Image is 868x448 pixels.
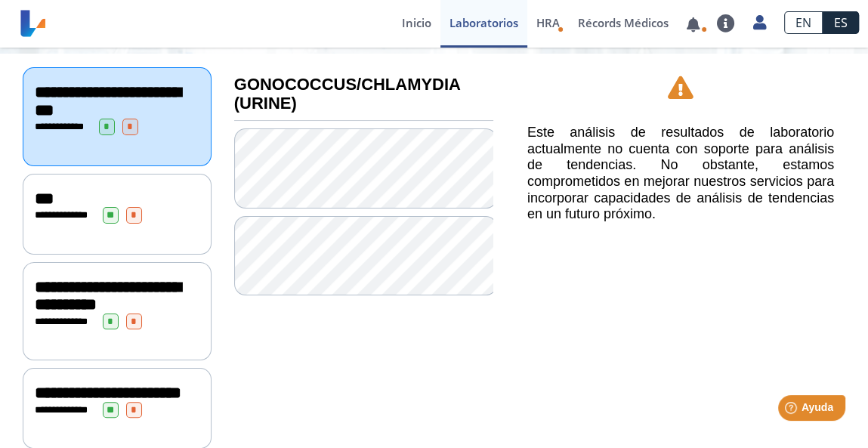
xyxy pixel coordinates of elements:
iframe: Help widget launcher [734,389,851,431]
a: ES [823,11,859,34]
b: GONOCOCCUS/CHLAMYDIA (URINE) [234,75,460,113]
span: HRA [536,15,560,30]
h5: Este análisis de resultados de laboratorio actualmente no cuenta con soporte para análisis de ten... [527,125,834,223]
a: EN [784,11,823,34]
